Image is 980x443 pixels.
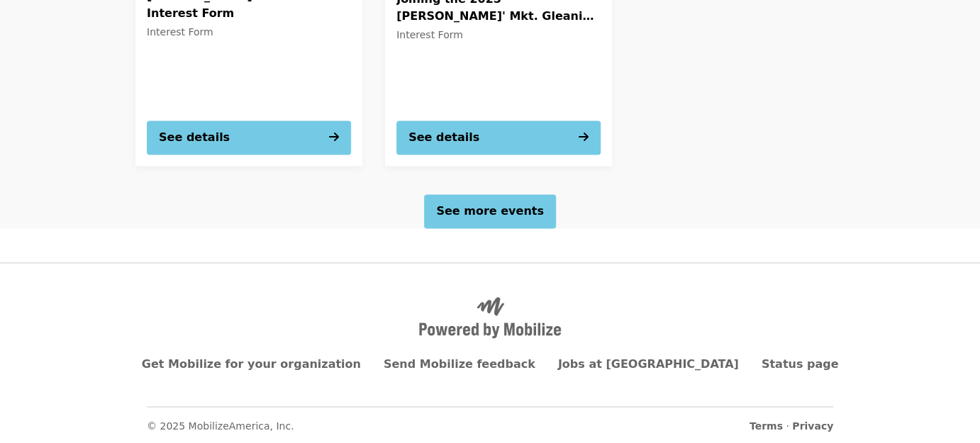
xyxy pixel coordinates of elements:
span: © 2025 MobilizeAmerica, Inc. [147,420,294,431]
a: Privacy [792,420,833,431]
a: Jobs at [GEOGRAPHIC_DATA] [558,357,739,370]
a: See more events [424,204,555,218]
nav: Secondary footer navigation [147,406,833,433]
button: See details [396,120,601,155]
div: See details [408,129,479,146]
a: Terms [750,420,783,431]
span: Interest Form [396,29,463,40]
i: arrow-right icon [329,130,339,144]
span: Interest Form [147,26,213,38]
a: Status page [762,357,839,370]
i: arrow-right icon [579,130,589,144]
img: Powered by Mobilize [419,297,561,338]
span: See more events [436,204,543,218]
span: · [750,418,833,433]
button: See details [147,120,351,155]
nav: Primary footer navigation [147,355,833,372]
a: Get Mobilize for your organization [142,357,361,370]
a: Send Mobilize feedback [384,357,535,370]
button: See more events [424,194,555,228]
div: See details [159,129,230,146]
